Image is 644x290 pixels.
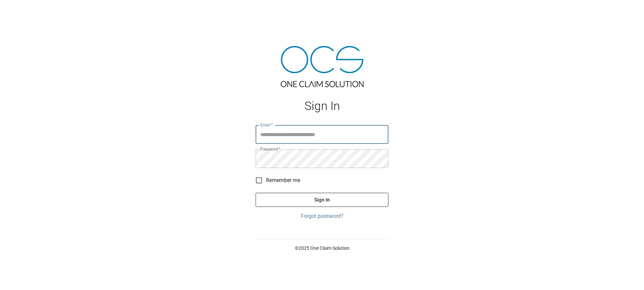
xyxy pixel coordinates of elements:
label: Password [260,146,280,152]
img: ocs-logo-white-transparent.png [8,4,35,17]
img: ocs-logo-tra.png [281,46,364,87]
button: Sign In [256,193,388,207]
label: Email [260,122,273,128]
p: © 2025 One Claim Solution [256,245,388,251]
h1: Sign In [256,99,388,113]
a: Forgot password? [256,212,388,220]
span: Remember me [266,176,300,184]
